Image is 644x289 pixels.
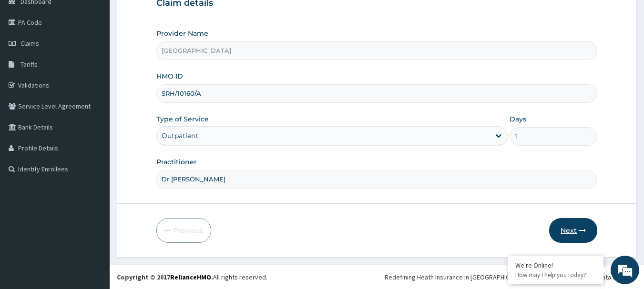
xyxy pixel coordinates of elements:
[55,85,132,181] span: We're online!
[385,272,637,282] div: Redefining Heath Insurance in [GEOGRAPHIC_DATA] using Telemedicine and Data Science!
[515,261,596,269] div: We're Online!
[50,53,160,66] div: Chat with us now
[170,273,211,281] a: RelianceHMO
[110,265,644,289] footer: All rights reserved.
[549,218,597,243] button: Next
[156,29,208,38] label: Provider Name
[156,157,197,167] label: Practitioner
[156,5,179,28] div: Minimize live chat window
[156,114,209,124] label: Type of Service
[20,60,38,69] span: Tariffs
[20,39,39,48] span: Claims
[156,170,598,189] input: Enter Name
[5,190,182,223] textarea: Type your message and hit 'Enter'
[515,271,596,279] p: How may I help you today?
[156,218,211,243] button: Previous
[156,84,598,103] input: Enter HMO ID
[162,131,198,140] div: Outpatient
[18,48,39,71] img: d_794563401_company_1708531726252_794563401
[117,273,213,281] strong: Copyright © 2017 .
[510,114,526,124] label: Days
[156,71,183,81] label: HMO ID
